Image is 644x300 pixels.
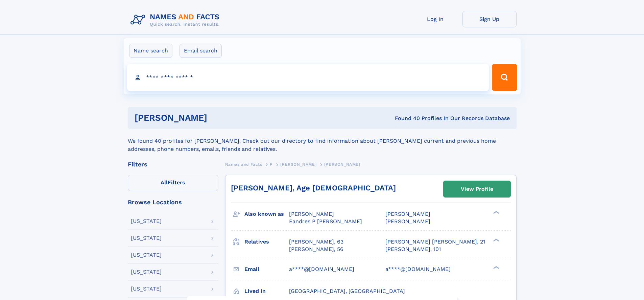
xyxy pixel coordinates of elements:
div: View Profile [461,181,493,197]
div: [US_STATE] [131,218,162,224]
div: Browse Locations [128,199,218,205]
a: [PERSON_NAME], 101 [385,246,441,253]
a: View Profile [444,181,510,197]
a: [PERSON_NAME] [280,160,316,168]
span: P [270,162,273,167]
a: [PERSON_NAME], 56 [289,246,343,253]
div: [US_STATE] [131,252,162,258]
div: [US_STATE] [131,286,162,292]
div: Found 40 Profiles In Our Records Database [301,115,510,122]
input: search input [127,64,489,91]
span: [PERSON_NAME] [385,211,430,217]
a: [PERSON_NAME], Age [DEMOGRAPHIC_DATA] [231,184,396,192]
a: Log In [408,11,462,27]
h1: [PERSON_NAME] [135,114,301,122]
a: [PERSON_NAME] [PERSON_NAME], 21 [385,238,485,246]
span: [PERSON_NAME] [324,162,360,167]
span: [PERSON_NAME] [385,218,430,225]
div: [US_STATE] [131,269,162,275]
span: All [161,179,168,186]
label: Name search [129,44,172,58]
div: ❯ [492,265,500,270]
a: [PERSON_NAME], 63 [289,238,343,246]
a: Sign Up [462,11,517,27]
h3: Relatives [244,236,289,248]
span: [PERSON_NAME] [280,162,316,167]
h3: Lived in [244,285,289,297]
span: [PERSON_NAME] [289,211,334,217]
a: Names and Facts [225,160,262,168]
div: ❯ [492,210,500,215]
img: Logo Names and Facts [128,11,225,29]
a: P [270,160,273,168]
span: Eandres P [PERSON_NAME] [289,218,362,225]
div: We found 40 profiles for [PERSON_NAME]. Check out our directory to find information about [PERSON... [128,129,517,153]
span: [GEOGRAPHIC_DATA], [GEOGRAPHIC_DATA] [289,288,405,294]
div: ❯ [492,238,500,242]
label: Email search [180,44,222,58]
label: Filters [128,175,218,191]
div: [US_STATE] [131,235,162,241]
h3: Email [244,263,289,275]
h3: Also known as [244,208,289,220]
div: Filters [128,161,218,167]
button: Search Button [492,64,517,91]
